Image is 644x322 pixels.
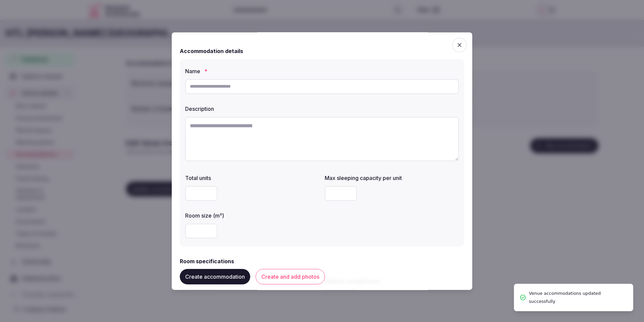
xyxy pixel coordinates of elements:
[325,175,459,181] label: Max sleeping capacity per unit
[185,175,319,181] label: Total units
[185,68,459,74] label: Name
[180,269,250,284] button: Create accommodation
[185,213,319,218] label: Room size (m²)
[180,47,243,55] h2: Accommodation details
[180,257,234,265] h2: Room specifications
[256,269,325,284] button: Create and add photos
[185,106,459,111] label: Description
